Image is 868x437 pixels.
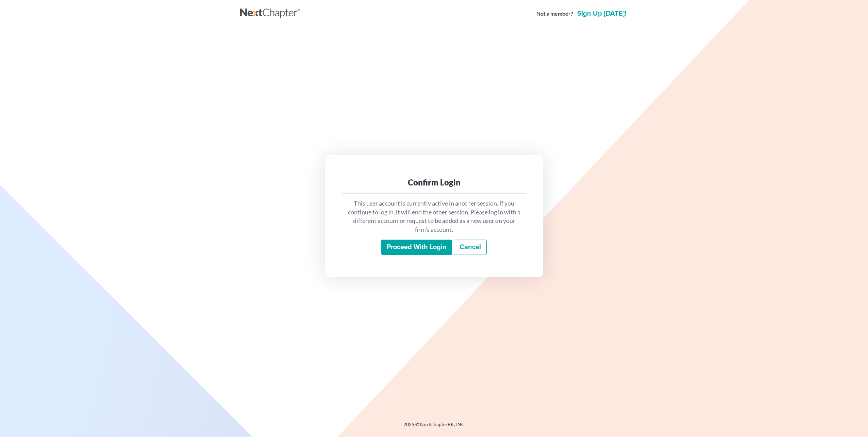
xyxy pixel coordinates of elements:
[347,177,521,188] div: Confirm Login
[347,199,521,234] p: This user account is currently active in another session. If you continue to log in, it will end ...
[381,240,452,255] input: Proceed with login
[576,10,628,17] a: Sign up [DATE]!
[536,10,573,18] strong: Not a member?
[240,421,628,433] div: 2025 © NextChapterBK, INC
[454,240,487,255] a: Cancel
